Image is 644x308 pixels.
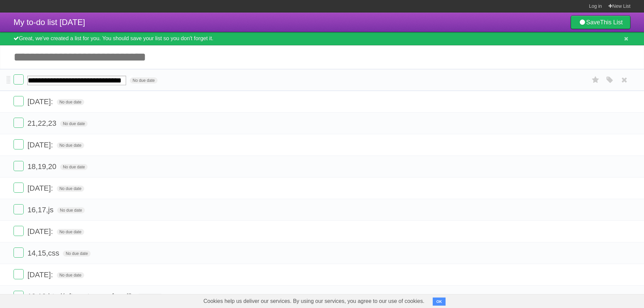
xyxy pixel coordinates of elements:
span: No due date [63,251,90,257]
button: OK [433,298,446,306]
span: No due date [57,99,84,105]
span: My to-do list [DATE] [14,18,85,27]
a: SaveThis List [571,16,630,29]
label: Done [14,291,24,301]
label: Star task [589,74,602,86]
span: 14,15,css [27,249,61,257]
label: Done [14,269,24,279]
span: Cookies help us deliver our services. By using our services, you agree to our use of cookies. [197,294,431,308]
span: No due date [130,77,157,84]
label: Done [14,183,24,193]
span: [DATE]: [27,141,54,149]
label: Done [14,204,24,214]
span: No due date [57,272,84,278]
b: This List [600,19,623,26]
span: No due date [57,207,85,213]
span: 21,22,23 [27,119,58,127]
span: [DATE]: [27,97,54,106]
label: Done [14,74,24,85]
span: [DATE]: [27,184,54,192]
span: No due date [57,229,84,235]
label: Done [14,118,24,128]
label: Done [14,96,24,106]
label: Done [14,139,24,149]
span: [DATE]: [27,270,54,279]
span: 18,19,20 [27,162,58,171]
span: No due date [57,142,84,148]
span: No due date [60,164,88,170]
span: [DATE]: [27,227,54,236]
span: 16,17,js [27,206,55,214]
label: Done [14,247,24,258]
span: 12,13,html(aft: rest same for all) [27,292,134,301]
span: No due date [60,121,88,127]
label: Done [14,161,24,171]
span: No due date [57,186,84,192]
label: Done [14,226,24,236]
